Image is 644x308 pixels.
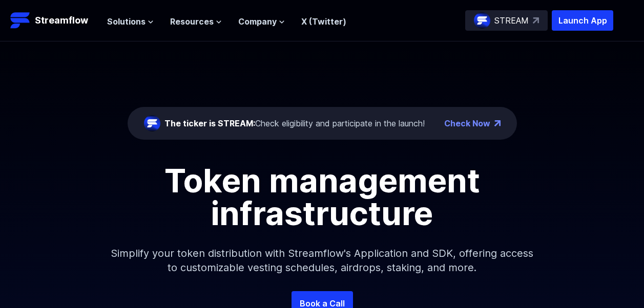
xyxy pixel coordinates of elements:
[10,10,31,31] img: Streamflow Logo
[494,14,529,27] p: STREAM
[107,15,146,28] span: Solutions
[170,15,222,28] button: Resources
[92,164,553,230] h1: Token management infrastructure
[552,10,613,31] button: Launch App
[164,117,425,129] div: Check eligibility and participate in the launch!
[465,10,548,31] a: STREAM
[170,15,214,28] span: Resources
[494,120,501,126] img: top-right-arrow.png
[474,12,490,29] img: streamflow-logo-circle.png
[301,16,346,27] a: X (Twitter)
[102,230,543,291] p: Simplify your token distribution with Streamflow's Application and SDK, offering access to custom...
[35,13,88,28] p: Streamflow
[10,10,97,31] a: Streamflow
[107,15,154,28] button: Solutions
[444,117,490,129] a: Check Now
[533,17,539,24] img: top-right-arrow.svg
[164,118,255,128] span: The ticker is STREAM:
[144,115,160,131] img: streamflow-logo-circle.png
[238,15,277,28] span: Company
[238,15,285,28] button: Company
